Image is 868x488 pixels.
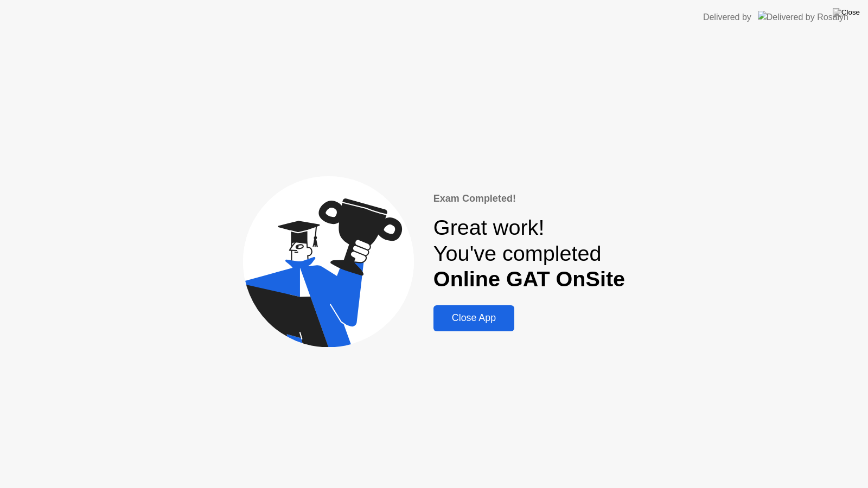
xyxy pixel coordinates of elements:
b: Online GAT OnSite [433,267,625,291]
div: Close App [437,312,511,324]
div: Delivered by [703,11,751,24]
button: Close App [433,305,514,331]
div: Exam Completed! [433,191,625,206]
img: Close [833,8,860,17]
img: Delivered by Rosalyn [758,11,848,23]
div: Great work! You've completed [433,215,625,292]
